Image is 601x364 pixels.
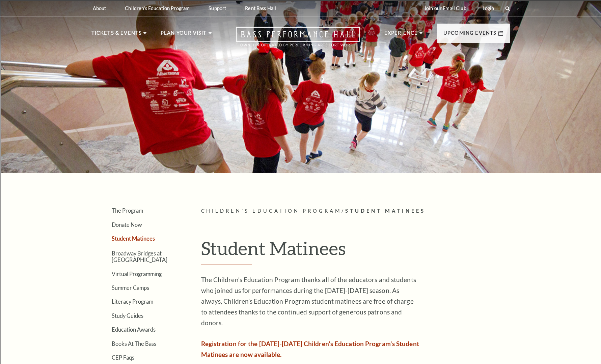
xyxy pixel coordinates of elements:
[91,29,142,41] p: Tickets & Events
[384,29,418,41] p: Experience
[209,5,226,11] p: Support
[125,5,190,11] p: Children's Education Program
[245,5,276,11] p: Rent Bass Hall
[93,5,106,11] p: About
[161,29,207,41] p: Plan Your Visit
[443,29,497,41] p: Upcoming Events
